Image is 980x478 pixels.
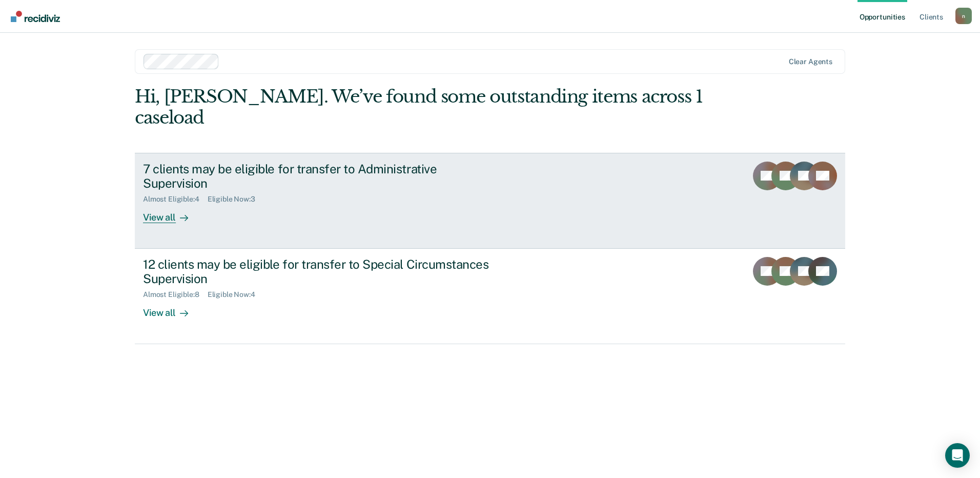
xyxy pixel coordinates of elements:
[143,204,200,224] div: View all
[143,257,503,287] div: 12 clients may be eligible for transfer to Special Circumstances Supervision
[143,290,208,299] div: Almost Eligible : 8
[135,249,845,344] a: 12 clients may be eligible for transfer to Special Circumstances SupervisionAlmost Eligible:8Elig...
[208,195,263,204] div: Eligible Now : 3
[208,290,263,299] div: Eligible Now : 4
[955,8,972,24] button: Profile dropdown button
[143,195,208,204] div: Almost Eligible : 4
[789,57,832,66] div: Clear agents
[135,86,703,128] div: Hi, [PERSON_NAME]. We’ve found some outstanding items across 1 caseload
[143,162,503,191] div: 7 clients may be eligible for transfer to Administrative Supervision
[135,153,845,249] a: 7 clients may be eligible for transfer to Administrative SupervisionAlmost Eligible:4Eligible Now...
[143,299,200,319] div: View all
[11,11,60,22] img: Recidiviz
[955,8,972,24] div: n
[945,443,970,468] div: Open Intercom Messenger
